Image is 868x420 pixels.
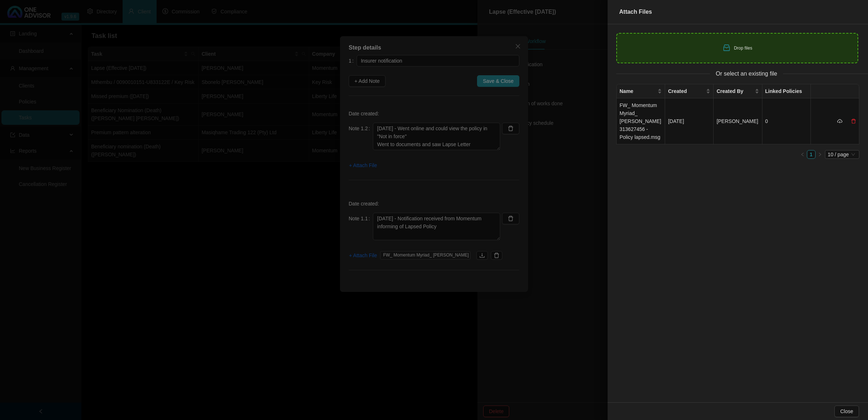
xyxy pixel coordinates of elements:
a: 1 [807,150,815,158]
span: Name [620,87,656,95]
span: [PERSON_NAME] [716,118,758,124]
span: cloud-download [837,119,842,124]
li: Previous Page [798,150,807,159]
th: Name [617,84,665,98]
span: Attach Files [619,9,652,15]
button: right [816,150,824,159]
span: delete [851,119,856,124]
button: Close [834,406,859,417]
td: 0 [762,98,811,144]
button: left [798,150,807,159]
li: Next Page [816,150,824,159]
th: Created [665,84,714,98]
span: 10 / page [828,150,856,158]
th: Linked Policies [762,84,811,98]
span: Drop files [734,46,752,51]
span: Or select an existing file [710,69,783,78]
span: Created [668,87,705,95]
span: right [818,152,822,157]
td: FW_ Momentum Myriad_ [PERSON_NAME] 313627456 - Policy lapsed.msg [617,98,665,144]
span: inbox [722,43,731,52]
div: Page Size [825,150,859,159]
td: [DATE] [665,98,714,144]
span: left [800,152,805,157]
span: Created By [716,87,753,95]
li: 1 [807,150,816,159]
th: Created By [714,84,762,98]
span: Close [840,407,853,415]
